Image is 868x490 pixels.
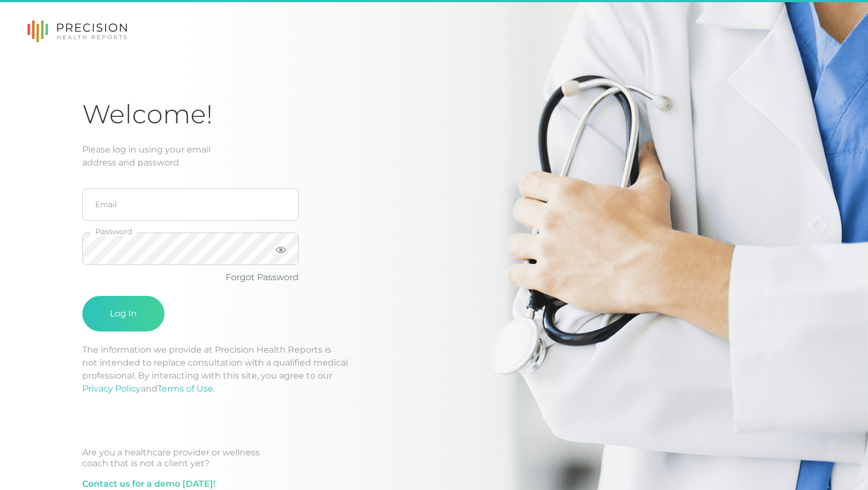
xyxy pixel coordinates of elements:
[226,272,299,282] a: Forgot Password
[82,296,165,332] button: Log In
[82,143,786,169] div: Please log in using your email address and password
[82,188,299,221] input: Email
[82,343,786,395] p: The information we provide at Precision Health Reports is not intended to replace consultation wi...
[82,383,141,394] a: Privacy Policy
[82,447,786,469] div: Are you a healthcare provider or wellness coach that is not a client yet?
[157,383,215,394] a: Terms of Use.
[82,98,786,130] h1: Welcome!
